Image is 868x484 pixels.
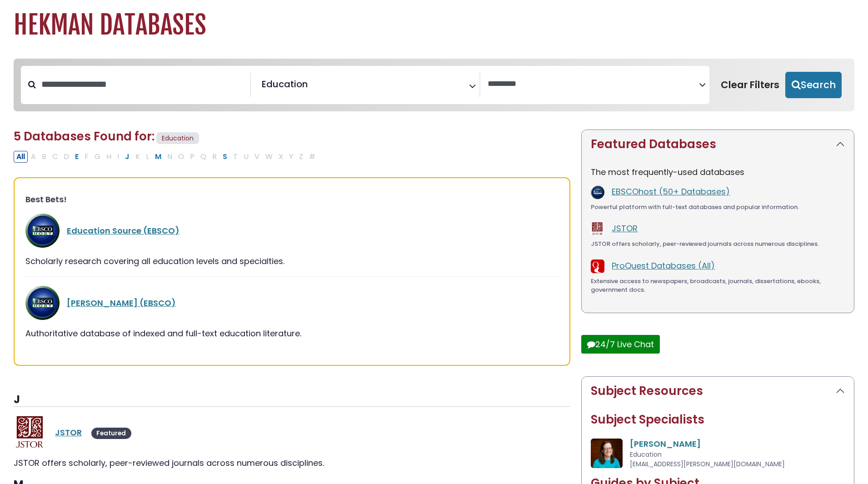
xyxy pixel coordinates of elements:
input: Search database by title or keyword [36,77,250,92]
nav: Search filters [14,59,854,111]
a: [PERSON_NAME] [630,438,701,449]
a: JSTOR [612,223,638,234]
textarea: Search [488,80,699,89]
div: JSTOR offers scholarly, peer-reviewed journals across numerous disciplines. [591,240,845,249]
span: 5 Databases Found for: [14,128,155,145]
button: Filter Results S [220,151,230,163]
span: Education [630,450,662,459]
p: The most frequently-used databases [591,166,845,178]
button: Featured Databases [582,130,854,159]
h1: Hekman Databases [14,10,854,40]
a: Education Source (EBSCO) [67,225,180,236]
div: Powerful platform with full-text databases and popular information. [591,203,845,212]
div: JSTOR offers scholarly, peer-reviewed journals across numerous disciplines. [14,457,570,469]
button: Filter Results J [122,151,132,163]
li: Education [258,77,308,91]
h3: Best Bets! [25,195,559,205]
span: [EMAIL_ADDRESS][PERSON_NAME][DOMAIN_NAME] [630,459,785,469]
span: Featured [91,428,131,439]
a: [PERSON_NAME] (EBSCO) [67,297,176,309]
div: Extensive access to newspapers, broadcasts, journals, dissertations, ebooks, government docs. [591,277,845,294]
h2: Subject Specialists [591,413,845,427]
button: All [14,151,28,163]
a: EBSCOhost (50+ Databases) [612,186,730,197]
a: ProQuest Databases (All) [612,260,715,271]
div: Scholarly research covering all education levels and specialties. [25,255,559,267]
span: Education [156,132,199,145]
button: Filter Results E [72,151,81,163]
button: Subject Resources [582,377,854,405]
div: Alpha-list to filter by first letter of database name [14,150,319,162]
img: Katherine Swart Van Hof [591,439,623,468]
h3: J [14,393,570,407]
a: JSTOR [55,427,82,438]
button: Filter Results M [152,151,164,163]
button: Clear Filters [715,72,785,98]
div: Authoritative database of indexed and full-text education literature. [25,327,559,339]
button: 24/7 Live Chat [581,335,660,354]
span: Education [262,77,308,91]
textarea: Search [309,82,316,92]
button: Submit for Search Results [785,72,842,98]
